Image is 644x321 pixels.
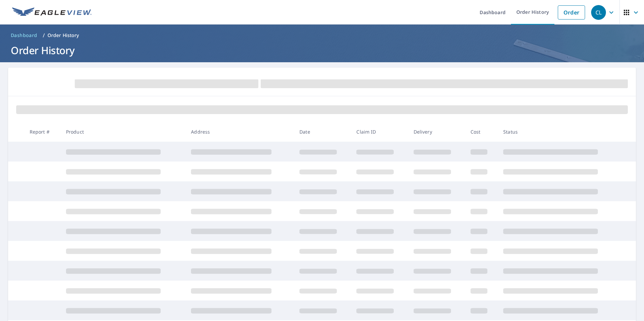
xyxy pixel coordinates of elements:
[8,43,636,57] h1: Order History
[47,32,79,39] p: Order History
[8,30,40,41] a: Dashboard
[465,122,498,142] th: Cost
[43,31,45,39] li: /
[8,30,636,41] nav: breadcrumb
[591,5,606,20] div: CL
[408,122,465,142] th: Delivery
[24,122,61,142] th: Report #
[351,122,408,142] th: Claim ID
[61,122,186,142] th: Product
[11,32,37,39] span: Dashboard
[12,7,92,17] img: EV Logo
[186,122,294,142] th: Address
[294,122,351,142] th: Date
[558,5,585,20] a: Order
[498,122,623,142] th: Status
